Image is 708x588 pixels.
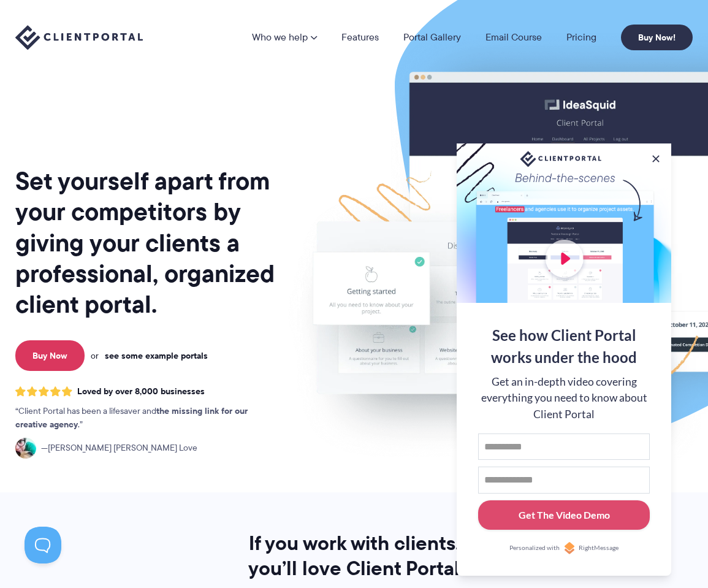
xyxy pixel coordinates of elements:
a: Features [341,32,379,42]
span: or [91,350,99,361]
a: Personalized withRightMessage [478,542,650,554]
a: Buy Now! [621,25,693,50]
a: Email Course [485,32,542,42]
div: Get an in-depth video covering everything you need to know about Client Portal [478,374,650,422]
a: Pricing [566,32,596,42]
iframe: Toggle Customer Support [25,527,61,563]
a: see some example portals [105,350,208,361]
span: Personalized with [509,543,560,553]
span: Loved by over 8,000 businesses [77,386,205,397]
div: See how Client Portal works under the hood [478,324,650,368]
h2: If you work with clients, you’ll love Client Portal [223,531,486,581]
p: Client Portal has been a lifesaver and . [15,405,273,432]
span: RightMessage [579,543,619,553]
strong: the missing link for our creative agency [15,404,248,431]
span: [PERSON_NAME] [PERSON_NAME] Love [41,441,197,455]
a: Portal Gallery [403,32,461,42]
h1: Set yourself apart from your competitors by giving your clients a professional, organized client ... [15,166,286,319]
div: Get The Video Demo [519,508,610,522]
a: Buy Now [15,340,85,371]
a: Who we help [252,32,317,42]
img: Personalized with RightMessage [563,542,576,554]
button: Get The Video Demo [478,500,650,530]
